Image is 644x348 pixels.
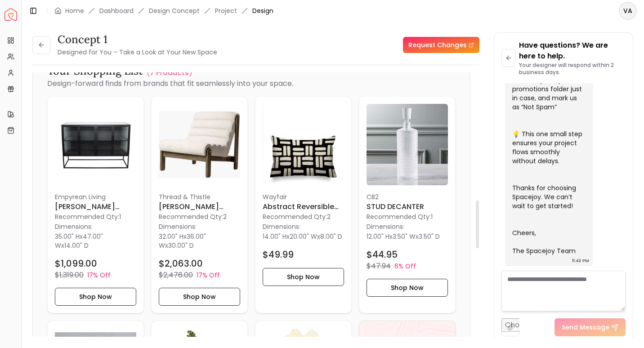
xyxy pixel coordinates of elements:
[55,232,80,241] span: 35.00" H
[4,8,17,21] a: Spacejoy
[159,232,240,250] p: x x
[263,192,344,201] p: Wayfair
[55,104,136,185] img: Anderson Cabinet image
[159,232,183,241] span: 32.00" H
[367,212,448,221] p: Recommended Qty: 1
[215,6,237,15] a: Project
[55,232,103,250] span: 47.00" W
[367,192,448,201] p: CB2
[159,221,197,232] p: Dimensions:
[159,288,240,306] button: Shop Now
[367,261,391,272] p: $47.94
[394,262,416,271] p: 6% Off
[64,241,89,250] span: 14.00" D
[159,212,240,221] p: Recommended Qty: 2
[572,256,589,265] div: 11:43 PM
[263,232,286,241] span: 14.00" H
[519,62,626,76] p: Your designer will respond within 2 business days.
[519,40,626,62] p: Have questions? We are here to help.
[47,96,144,313] a: Anderson Cabinet imageEmpyrean Living[PERSON_NAME] CabinetRecommended Qty:1Dimensions:35.00" Hx47...
[55,212,136,221] p: Recommended Qty: 1
[263,248,294,261] h4: $49.99
[263,268,344,286] button: Shop Now
[47,78,456,89] p: Design-forward finds from brands that fit seamlessly into your space.
[55,232,136,250] p: x x
[263,201,344,212] h6: Abstract Reversible Throw Pillow-14"x20"
[55,257,97,270] h4: $1,099.00
[58,32,217,47] h3: concept 1
[619,2,637,20] button: VA
[159,201,240,212] h6: [PERSON_NAME] Accent Chair
[55,201,136,212] h6: [PERSON_NAME] Cabinet
[55,288,136,306] button: Shop Now
[255,96,352,313] a: Abstract Reversible Throw Pillow-14"x20" imageWayfairAbstract Reversible Throw Pillow-14"x20"Reco...
[367,201,448,212] h6: STUD DECANTER
[367,232,440,241] p: x x
[263,212,344,221] p: Recommended Qty: 2
[367,221,404,232] p: Dimensions:
[168,241,194,250] span: 30.00" D
[150,67,189,78] p: 7 Products
[359,96,456,313] div: STUD DECANTER
[87,271,111,280] p: 17% Off
[367,248,398,261] h4: $44.95
[147,67,192,78] a: (7 Products )
[54,6,273,15] nav: breadcrumb
[4,8,17,21] img: Spacejoy Logo
[367,104,448,185] img: STUD DECANTER image
[367,232,389,241] span: 12.00" H
[159,104,240,185] img: Barry Accent Chair image
[255,96,352,313] div: Abstract Reversible Throw Pillow-14"x20"
[403,37,479,53] a: Request Changes
[159,192,240,201] p: Thread & Thistle
[263,221,300,232] p: Dimensions:
[263,232,342,241] p: x x
[159,257,203,270] h4: $2,063.00
[65,6,84,15] a: Home
[393,232,416,241] span: 3.50" W
[55,270,84,281] p: $1,319.00
[47,96,144,313] div: Anderson Cabinet
[197,271,220,280] p: 17% Off
[159,232,206,250] span: 36.00" W
[359,96,456,313] a: STUD DECANTER imageCB2STUD DECANTERRecommended Qty:1Dimensions:12.00" Hx3.50" Wx3.50" D$44.95$47....
[99,6,134,15] a: Dashboard
[620,3,636,19] span: VA
[290,232,317,241] span: 20.00" W
[263,104,344,185] img: Abstract Reversible Throw Pillow-14"x20" image
[149,6,200,15] li: Design Concept
[55,192,136,201] p: Empyrean Living
[252,6,273,15] span: Design
[55,221,93,232] p: Dimensions:
[320,232,342,241] span: 8.00" D
[151,96,248,313] div: Barry Accent Chair
[367,279,448,297] button: Shop Now
[419,232,440,241] span: 3.50" D
[159,270,193,281] p: $2,476.00
[151,96,248,313] a: Barry Accent Chair imageThread & Thistle[PERSON_NAME] Accent ChairRecommended Qty:2Dimensions:32....
[58,48,217,57] small: Designed for You – Take a Look at Your New Space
